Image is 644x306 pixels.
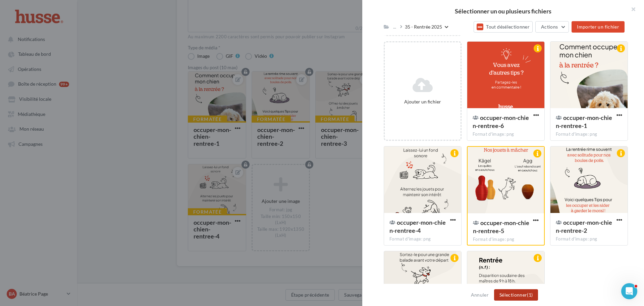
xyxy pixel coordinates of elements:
[535,21,569,33] button: Actions
[473,236,539,243] div: Format d'image: png
[577,24,619,30] span: Importer un fichier
[468,291,491,299] button: Annuler
[389,219,446,234] span: occuper-mon-chien-rentree-4
[387,98,458,105] div: Ajouter un fichier
[556,219,612,234] span: occuper-mon-chien-rentree-2
[473,114,529,129] span: occuper-mon-chien-rentree-6
[494,289,538,301] button: Sélectionner(1)
[556,114,612,129] span: occuper-mon-chien-rentree-1
[541,24,558,30] span: Actions
[473,131,539,137] div: Format d'image: png
[392,22,397,31] div: ...
[556,236,622,242] div: Format d'image: png
[556,131,622,137] div: Format d'image: png
[572,21,625,33] button: Importer un fichier
[373,8,633,14] h2: Sélectionner un ou plusieurs fichiers
[527,292,533,298] span: (1)
[389,236,456,242] div: Format d'image: png
[473,219,529,234] span: occuper-mon-chien-rentree-5
[474,21,533,33] button: Tout désélectionner
[621,283,637,299] iframe: Intercom live chat
[405,24,442,30] div: 35 - Rentrée 2025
